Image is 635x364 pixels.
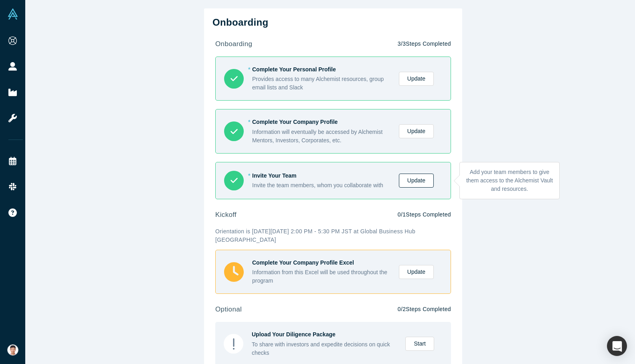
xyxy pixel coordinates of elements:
[252,259,390,267] div: Complete Your Company Profile Excel
[399,265,434,279] a: Update
[252,268,390,285] div: Information from this Excel will be used throughout the program
[215,40,252,48] strong: onboarding
[398,40,451,48] p: 3 / 3 Steps Completed
[399,72,434,86] a: Update
[252,75,390,92] div: Provides access to many Alchemist resources, group email lists and Slack
[252,340,397,357] div: To share with investors and expedite decisions on quick checks
[252,65,390,74] div: Complete Your Personal Profile
[252,128,390,145] div: Information will eventually be accessed by Alchemist Mentors, Investors, Corporates, etc.
[215,305,242,313] strong: optional
[7,344,18,356] img: Gi Hoon Yang's Account
[398,210,451,219] p: 0 / 1 Steps Completed
[399,124,434,138] a: Update
[252,330,397,339] div: Upload Your Diligence Package
[212,17,454,28] h2: Onboarding
[398,305,451,313] p: 0 / 2 Steps Completed
[399,174,434,188] a: Update
[252,181,390,190] div: Invite the team members, whom you collaborate with
[7,8,18,20] img: Alchemist Vault Logo
[215,211,237,218] strong: kickoff
[405,337,434,351] a: Start
[252,118,390,126] div: Complete Your Company Profile
[215,228,415,243] span: Orientation is [DATE][DATE] 2:00 PM - 5:30 PM JST at Global Business Hub [GEOGRAPHIC_DATA]
[252,172,390,180] div: Invite Your Team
